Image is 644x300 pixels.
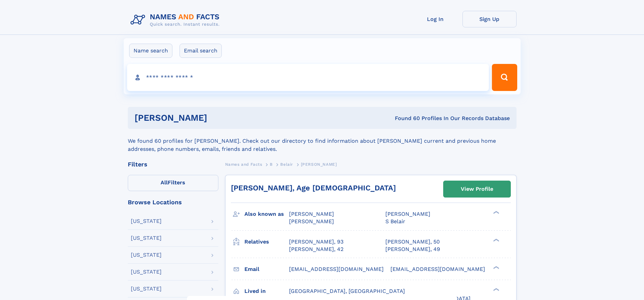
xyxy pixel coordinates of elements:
img: Logo Names and Facts [128,11,225,29]
span: [EMAIL_ADDRESS][DOMAIN_NAME] [390,266,485,272]
span: [PERSON_NAME] [289,211,334,217]
span: [PERSON_NAME] [301,162,337,167]
div: Browse Locations [128,199,218,205]
span: S Belair [385,218,405,225]
span: Belair [280,162,293,167]
a: [PERSON_NAME], Age [DEMOGRAPHIC_DATA] [231,184,396,192]
a: [PERSON_NAME], 49 [385,246,440,253]
span: [PERSON_NAME] [289,218,334,225]
div: [US_STATE] [131,252,162,258]
div: [US_STATE] [131,286,162,292]
a: [PERSON_NAME], 42 [289,246,343,253]
a: Log In [408,11,462,27]
h3: Also known as [244,208,289,220]
h1: [PERSON_NAME] [135,114,301,122]
div: ❯ [492,265,500,270]
div: Filters [128,161,218,167]
a: View Profile [444,181,510,197]
label: Name search [129,44,172,58]
div: ❯ [492,287,500,292]
div: ❯ [492,210,500,215]
div: Found 60 Profiles In Our Records Database [301,115,510,122]
button: Search Button [492,64,517,91]
h3: Lived in [244,285,289,297]
a: B [270,160,273,168]
span: [EMAIL_ADDRESS][DOMAIN_NAME] [289,266,384,272]
span: [GEOGRAPHIC_DATA], [GEOGRAPHIC_DATA] [289,288,405,294]
div: We found 60 profiles for [PERSON_NAME]. Check out our directory to find information about [PERSON... [128,129,517,153]
a: [PERSON_NAME], 50 [385,238,440,246]
span: All [161,179,168,186]
div: ❯ [492,238,500,242]
a: Names and Facts [225,160,262,168]
label: Email search [180,44,222,58]
h3: Email [244,263,289,275]
div: [US_STATE] [131,235,162,241]
input: search input [127,64,489,91]
span: [PERSON_NAME] [385,211,430,217]
label: Filters [128,175,218,191]
div: View Profile [461,181,493,197]
a: Belair [280,160,293,168]
a: [PERSON_NAME], 93 [289,238,343,246]
div: [US_STATE] [131,269,162,275]
div: [US_STATE] [131,218,162,224]
span: B [270,162,273,167]
h3: Relatives [244,236,289,248]
a: Sign Up [462,11,517,27]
